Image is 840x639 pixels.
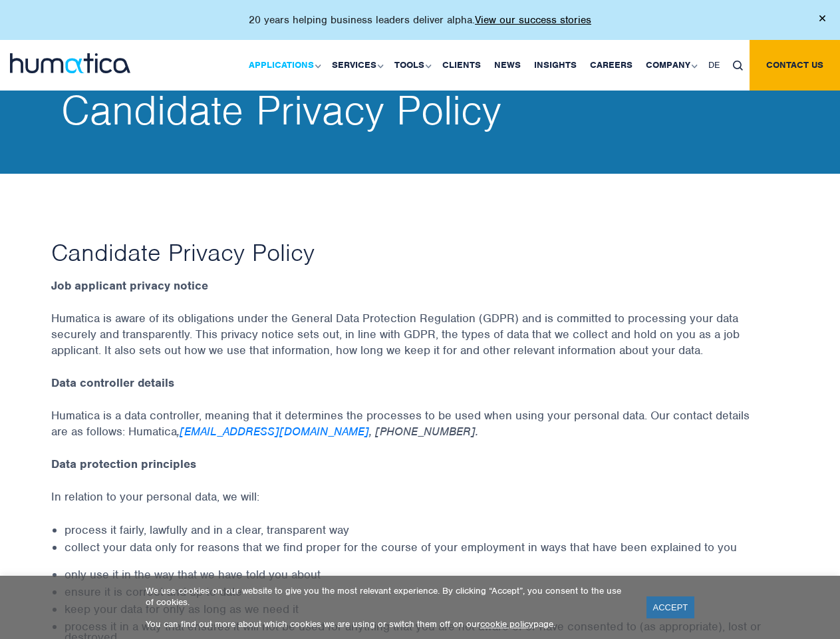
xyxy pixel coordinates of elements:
[733,61,743,71] img: search_icon
[51,237,789,268] h1: Candidate Privacy Policy
[51,375,174,390] strong: Data controller details
[51,310,789,375] p: Humatica is aware of its obligations under the General Data Protection Regulation (GDPR) and is c...
[702,40,726,91] a: DE
[388,40,436,91] a: Tools
[177,424,180,439] em: ,
[10,53,130,73] img: logo
[146,618,630,630] p: You can find out more about which cookies we are using or switch them off on our page.
[488,40,527,91] a: News
[51,457,196,471] strong: Data protection principles
[51,278,208,293] strong: Job applicant privacy notice
[480,618,533,630] a: cookie policy
[65,542,789,552] li: collect your data only for reasons that we find proper for the course of your employment in ways ...
[639,40,702,91] a: Company
[369,424,478,439] em: , [PHONE_NUMBER].
[51,407,789,456] p: Humatica is a data controller, meaning that it determines the processes to be used when using you...
[527,40,583,91] a: Insights
[65,569,789,580] li: only use it in the way that we have told you about
[646,596,695,618] a: ACCEPT
[65,525,789,535] li: process it fairly, lawfully and in a clear, transparent way
[146,585,630,608] p: We use cookies on our website to give you the most relevant experience. By clicking “Accept”, you...
[583,40,639,91] a: Careers
[249,13,591,27] p: 20 years helping business leaders deliver alpha.
[750,40,840,91] a: Contact us
[475,13,591,27] a: View our success stories
[180,424,369,439] a: [EMAIL_ADDRESS][DOMAIN_NAME]
[242,40,325,91] a: Applications
[51,489,789,521] p: In relation to your personal data, we will:
[708,59,720,71] span: DE
[325,40,388,91] a: Services
[436,40,488,91] a: Clients
[61,91,799,130] h2: Candidate Privacy Policy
